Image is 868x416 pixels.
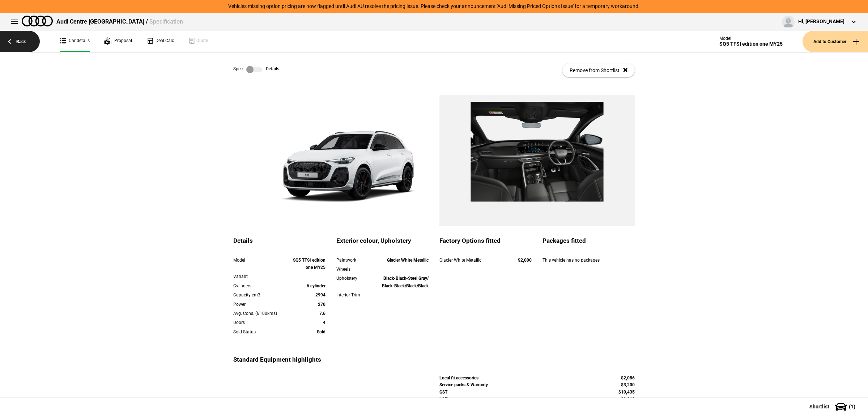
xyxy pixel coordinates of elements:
div: Avg. Cons. (l/100kms) [233,310,289,317]
strong: Glacier White Metallic [387,258,429,263]
div: Standard Equipment highlights [233,355,429,368]
strong: SQ5 TFSI edition one MY25 [293,258,325,270]
strong: GST [439,390,447,395]
button: Add to Customer [803,31,868,52]
div: Packages fitted [542,237,635,249]
div: Power [233,301,289,308]
div: Hi, [PERSON_NAME] [798,18,844,25]
div: Cylinders [233,282,289,290]
div: Doors [233,319,289,326]
a: Car details [60,31,90,52]
span: Shortlist [809,404,829,409]
div: This vehicle has no packages [542,257,635,271]
button: Shortlist(1) [799,398,868,416]
div: Upholstery [336,275,373,282]
strong: $9,210 [621,396,635,402]
img: audi.png [22,16,53,26]
strong: LCT [439,396,447,402]
strong: $3,200 [621,382,635,387]
div: Capacity cm3 [233,291,289,299]
strong: 7.6 [319,311,325,316]
a: Deal Calc [146,31,174,52]
a: Proposal [104,31,132,52]
strong: 270 [318,302,325,307]
strong: $10,435 [618,390,635,395]
div: Model [233,257,289,264]
div: Interior Trim [336,291,373,299]
span: ( 1 ) [849,404,855,409]
div: Spec Details [233,66,279,73]
strong: 4 [323,320,325,325]
strong: $2,086 [621,375,635,380]
div: Sold Status [233,328,289,336]
span: Specification [149,18,183,25]
div: Model [719,36,783,41]
strong: 2994 [315,292,325,298]
button: Remove from Shortlist [562,63,635,77]
div: Details [233,237,325,249]
div: Paintwork [336,257,373,264]
div: Wheels [336,266,373,273]
div: Exterior colour, Upholstery [336,237,429,249]
div: Variant [233,273,289,280]
strong: 6 cylinder [307,283,325,288]
strong: $2,000 [518,258,532,263]
div: Glacier White Metallic [439,257,504,264]
strong: Service packs & Warranty [439,382,488,387]
strong: Sold [317,329,325,334]
div: Factory Options fitted [439,237,532,249]
strong: Black-Black-Steel Gray/ Black-Black/Black/Black [382,276,429,288]
div: SQ5 TFSI edition one MY25 [719,41,783,47]
strong: Local fit accessories [439,375,478,380]
div: Audi Centre [GEOGRAPHIC_DATA] / [56,18,183,26]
